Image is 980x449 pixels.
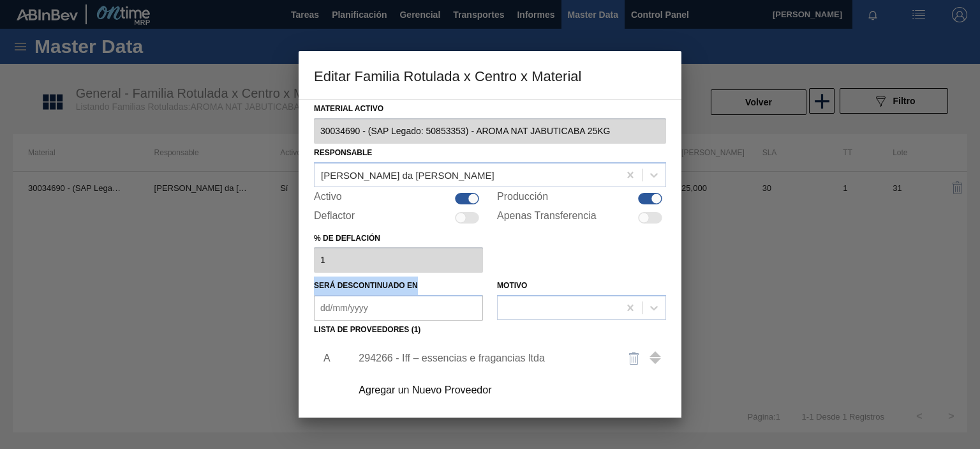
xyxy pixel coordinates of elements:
label: Motivo [497,281,527,290]
label: Producción [497,191,548,206]
label: Apenas Transferencia [497,210,597,225]
label: Responsable [314,148,372,157]
label: % de Deflación [314,229,483,248]
label: Lista de Proveedores (1) [314,325,420,334]
label: Activo [314,191,342,206]
div: Agregar un Nuevo Proveedor [359,384,609,396]
input: dd/mm/yyyy [314,295,483,321]
img: delete-icon [627,351,642,366]
label: Deflactor [314,210,355,225]
div: [PERSON_NAME] da [PERSON_NAME] [321,169,494,180]
div: 294266 - Iff – essencias e fragancias ltda [359,353,609,364]
label: Será descontinuado en [314,281,418,290]
h3: Editar Familia Rotulada x Centro x Material [299,51,681,100]
label: Material Activo [314,100,666,118]
li: A [314,342,334,374]
button: delete-icon [619,343,650,374]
